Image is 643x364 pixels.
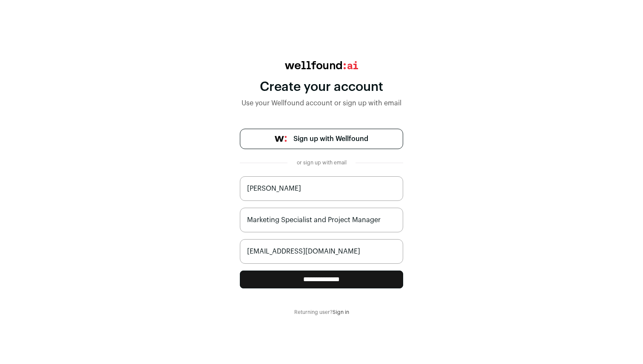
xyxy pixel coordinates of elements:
[240,79,403,95] div: Create your account
[240,309,403,316] div: Returning user?
[293,134,368,144] span: Sign up with Wellfound
[294,159,349,166] div: or sign up with email
[240,208,403,232] input: Job Title (i.e. CEO, Recruiter)
[240,239,403,264] input: name@work-email.com
[240,98,403,108] div: Use your Wellfound account or sign up with email
[285,61,358,69] img: wellfound:ai
[333,310,349,315] a: Sign in
[275,136,287,142] img: wellfound-symbol-flush-black-fb3c872781a75f747ccb3a119075da62bfe97bd399995f84a933054e44a575c4.png
[240,129,403,149] a: Sign up with Wellfound
[240,176,403,201] input: Jane Smith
